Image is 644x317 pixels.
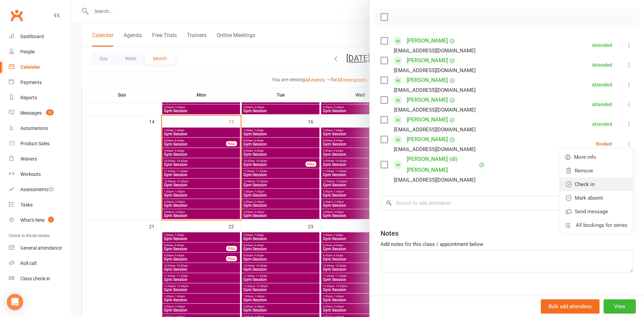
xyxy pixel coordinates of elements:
[9,29,72,44] a: Dashboard
[541,299,600,314] button: Bulk add attendees
[574,153,596,161] span: More info
[381,229,399,238] div: Notes
[9,151,72,167] a: Waivers
[9,240,72,256] a: General attendance kiosk mode
[407,95,448,105] a: [PERSON_NAME]
[394,176,476,184] div: [EMAIL_ADDRESS][DOMAIN_NAME]
[20,187,54,192] div: Assessments
[8,7,25,24] a: Clubworx
[394,66,476,75] div: [EMAIL_ADDRESS][DOMAIN_NAME]
[7,294,23,310] div: Open Intercom Messenger
[20,217,45,223] div: What's New
[394,105,476,114] div: [EMAIL_ADDRESS][DOMAIN_NAME]
[48,217,54,222] span: 1
[9,213,72,228] a: What's New1
[592,122,612,127] div: Attended
[407,55,448,66] a: [PERSON_NAME]
[46,110,54,115] span: 12
[394,145,476,154] div: [EMAIL_ADDRESS][DOMAIN_NAME]
[9,182,72,197] a: Assessments
[592,102,612,107] div: Attended
[560,191,633,205] a: Mark absent
[407,35,448,46] a: [PERSON_NAME]
[407,75,448,86] a: [PERSON_NAME]
[560,218,633,232] a: All bookings for series
[9,60,72,75] a: Calendar
[407,154,477,176] a: [PERSON_NAME] (di) [PERSON_NAME]
[20,156,37,162] div: Waivers
[9,271,72,286] a: Class kiosk mode
[20,34,44,39] div: Dashboard
[381,196,633,210] input: Search to add attendees
[407,134,448,145] a: [PERSON_NAME]
[20,261,36,266] div: Roll call
[9,44,72,60] a: People
[592,43,612,48] div: Attended
[394,46,476,55] div: [EMAIL_ADDRESS][DOMAIN_NAME]
[604,299,636,314] button: View
[20,80,42,85] div: Payments
[9,167,72,182] a: Workouts
[407,114,448,125] a: [PERSON_NAME]
[20,49,35,54] div: People
[560,205,633,218] a: Send message
[20,276,50,281] div: Class check-in
[394,86,476,95] div: [EMAIL_ADDRESS][DOMAIN_NAME]
[560,150,633,164] a: More info
[560,178,633,191] a: Check in
[592,82,612,87] div: Attended
[9,105,72,121] a: Messages 12
[20,95,37,100] div: Reports
[560,164,633,178] a: Remove
[9,136,72,151] a: Product Sales
[9,197,72,213] a: Tasks
[20,171,41,177] div: Workouts
[20,202,33,207] div: Tasks
[20,141,50,146] div: Product Sales
[9,75,72,90] a: Payments
[592,63,612,67] div: Attended
[20,245,62,251] div: General attendance
[9,256,72,271] a: Roll call
[9,121,72,136] a: Automations
[20,110,42,116] div: Messages
[596,141,612,146] div: Booked
[394,125,476,134] div: [EMAIL_ADDRESS][DOMAIN_NAME]
[20,64,40,70] div: Calendar
[381,240,633,248] div: Add notes for this class / appointment below
[9,90,72,105] a: Reports
[576,221,627,229] span: All bookings for series
[20,126,48,131] div: Automations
